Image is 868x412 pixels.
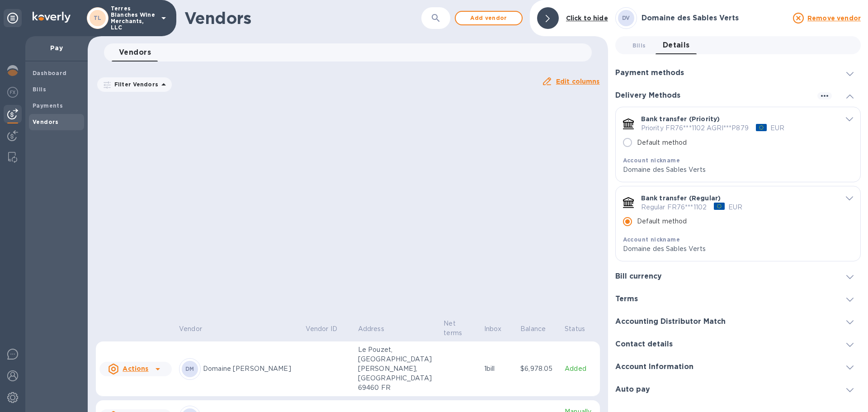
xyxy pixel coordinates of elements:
[623,244,834,254] p: Domaine des Sables Verts
[632,41,646,50] span: Bills
[7,87,18,98] img: Foreign exchange
[358,345,437,393] p: Le Pouzet, [GEOGRAPHIC_DATA][PERSON_NAME], [GEOGRAPHIC_DATA] 69460 FR
[455,11,523,25] button: Add vendor
[807,14,861,22] u: Remove vendor
[306,324,337,334] p: Vendor ID
[623,165,834,175] p: Domaine des Sables Verts
[33,12,71,23] img: Logo
[358,324,384,334] p: Address
[770,123,784,133] p: EUR
[615,107,861,265] div: default-method
[641,203,707,212] p: Regular FR76***1102
[111,81,158,88] p: Filter Vendors
[358,324,396,334] span: Address
[615,340,673,349] h3: Contact details
[641,114,720,123] p: Bank transfer (Priority)
[484,324,514,334] span: Inbox
[443,319,476,338] span: Net terms
[556,78,600,85] u: Edit columns
[615,317,726,326] h3: Accounting Distributor Match
[623,157,680,164] b: Account nickname
[642,14,788,23] h3: Domaine des Sables Verts
[637,138,687,147] p: Default method
[184,9,397,28] h1: Vendors
[33,118,59,125] b: Vendors
[641,194,721,203] p: Bank transfer (Regular)
[33,43,80,52] p: Pay
[179,324,202,334] p: Vendor
[623,236,680,243] b: Account nickname
[565,364,596,374] p: Added
[622,14,630,21] b: DV
[637,217,687,226] p: Default method
[615,363,693,371] h3: Account Information
[33,70,67,76] b: Dashboard
[484,364,514,374] p: 1 bill
[615,385,650,394] h3: Auto pay
[566,14,608,22] b: Click to hide
[484,324,502,334] p: Inbox
[306,324,349,334] span: Vendor ID
[123,365,148,372] u: Actions
[443,319,465,338] p: Net terms
[520,324,557,334] span: Balance
[520,364,557,374] p: $6,978.05
[185,365,194,372] b: DM
[463,13,514,24] span: Add vendor
[728,203,742,212] p: EUR
[615,69,684,77] h3: Payment methods
[615,91,680,100] h3: Delivery Methods
[33,86,46,93] b: Bills
[520,324,546,334] p: Balance
[94,14,102,21] b: TL
[119,46,151,59] span: Vendors
[641,123,749,133] p: Priority FR76***1102 AGRI***P879
[33,102,63,109] b: Payments
[663,39,690,52] span: Details
[179,324,214,334] span: Vendor
[111,5,156,31] p: Terres Blanches Wine Merchants, LLC
[565,324,585,334] p: Status
[203,364,298,374] p: Domaine [PERSON_NAME]
[615,272,662,281] h3: Bill currency
[615,295,638,303] h3: Terms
